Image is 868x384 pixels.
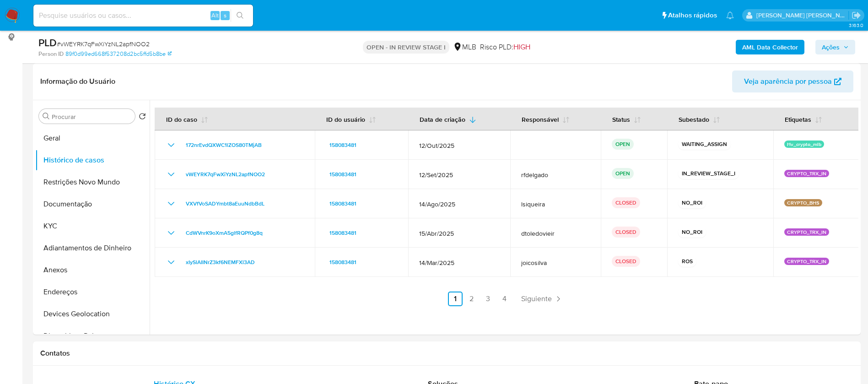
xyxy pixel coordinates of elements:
input: Pesquise usuários ou casos... [33,10,253,22]
b: Person ID [38,50,64,58]
span: Atalhos rápidos [668,11,717,20]
button: KYC [35,215,150,237]
button: Histórico de casos [35,149,150,171]
span: s [224,11,226,20]
h1: Contatos [40,349,853,358]
button: search-icon [231,9,249,22]
div: MLB [453,42,476,52]
a: Notificações [726,11,734,19]
span: HIGH [513,42,530,52]
b: PLD [38,35,57,50]
button: Adiantamentos de Dinheiro [35,237,150,259]
input: Procurar [52,113,131,121]
button: AML Data Collector [736,40,804,54]
button: Retornar ao pedido padrão [139,113,146,123]
button: Documentação [35,193,150,215]
button: Veja aparência por pessoa [732,70,853,92]
a: 89f0d99ed668f537208d2bc5ffd5b8be [65,50,172,58]
h1: Informação do Usuário [40,77,115,86]
button: Anexos [35,259,150,281]
button: Ações [815,40,855,54]
button: Devices Geolocation [35,303,150,325]
button: Restrições Novo Mundo [35,171,150,193]
button: Endereços [35,281,150,303]
p: renata.fdelgado@mercadopago.com.br [756,11,849,20]
button: Dispositivos Point [35,325,150,347]
span: 3.163.0 [849,22,863,29]
button: Procurar [43,113,50,120]
a: Sair [852,11,861,20]
button: Geral [35,127,150,149]
span: Veja aparência por pessoa [744,70,832,92]
span: Risco PLD: [480,42,530,52]
span: # vWEYRK7qFwXiYzNL2apfNOO2 [57,39,150,49]
span: Alt [211,11,219,20]
p: OPEN - IN REVIEW STAGE I [363,41,449,54]
b: AML Data Collector [742,40,798,54]
span: Ações [822,40,840,54]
